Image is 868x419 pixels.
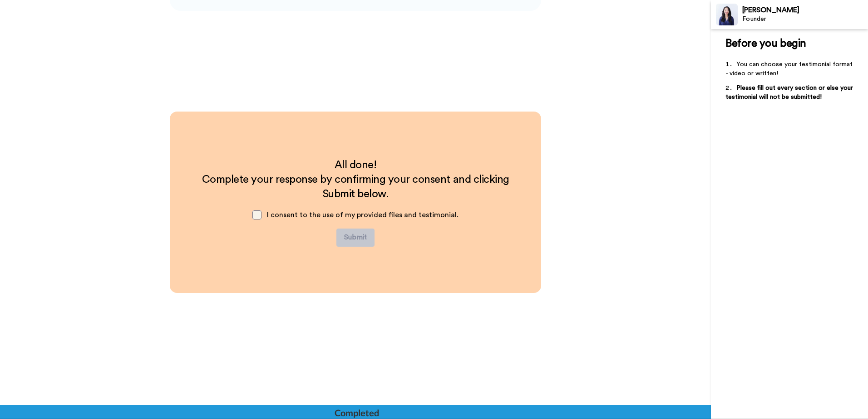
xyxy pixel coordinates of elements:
span: You can choose your testimonial format - video or written! [725,61,854,77]
span: All done! [335,160,377,171]
button: Submit [336,229,375,247]
span: I consent to the use of my provided files and testimonial. [267,211,459,219]
div: Completed [335,406,378,419]
span: Before you begin [725,38,806,49]
img: Profile Image [716,4,738,25]
span: Please fill out every section or else your testimonial will not be submitted! [725,85,855,100]
span: Complete your response by confirming your consent and clicking Submit below. [202,174,512,200]
div: [PERSON_NAME] [742,6,868,15]
div: Founder [742,15,868,23]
